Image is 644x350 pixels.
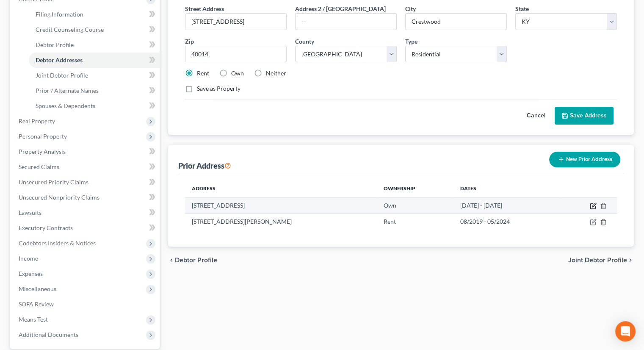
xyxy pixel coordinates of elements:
a: Unsecured Nonpriority Claims [12,190,160,205]
input: Enter city... [406,14,506,30]
span: Executory Contracts [19,224,73,231]
a: Spouses & Dependents [29,98,160,114]
span: Filing Information [36,11,83,18]
label: Neither [266,69,286,78]
span: City [405,5,416,12]
span: SOFA Review [19,300,54,308]
td: [DATE] - [DATE] [453,197,560,213]
span: Secured Claims [19,163,59,170]
span: Unsecured Priority Claims [19,178,88,186]
span: County [295,38,314,45]
a: Lawsuits [12,205,160,220]
input: XXXXX [185,46,287,63]
td: [STREET_ADDRESS][PERSON_NAME] [185,214,376,230]
i: chevron_right [627,257,634,264]
span: Personal Property [19,133,67,140]
button: Cancel [517,107,555,124]
button: chevron_left Debtor Profile [168,257,217,264]
span: Zip [185,38,194,45]
span: State [515,5,529,12]
td: [STREET_ADDRESS] [185,197,376,213]
span: Additional Documents [19,331,78,338]
a: Debtor Addresses [29,53,160,68]
a: SOFA Review [12,297,160,312]
span: Street Address [185,5,224,12]
a: Secured Claims [12,159,160,175]
span: Lawsuits [19,209,41,216]
button: Save Address [555,107,614,125]
i: chevron_left [168,257,175,264]
button: Joint Debtor Profile chevron_right [568,257,634,264]
span: Credit Counseling Course [36,26,104,33]
span: Property Analysis [19,148,66,155]
a: Debtor Profile [29,37,160,53]
a: Joint Debtor Profile [29,68,160,83]
span: Means Test [19,316,48,323]
span: Income [19,255,38,262]
a: Credit Counseling Course [29,22,160,37]
td: 08/2019 - 05/2024 [453,214,560,230]
span: Joint Debtor Profile [568,257,627,264]
span: Debtor Profile [175,257,217,264]
span: Miscellaneous [19,285,56,292]
span: Debtor Profile [36,41,74,48]
td: Own [377,197,453,213]
button: New Prior Address [549,152,620,167]
th: Address [185,180,376,197]
th: Dates [453,180,560,197]
span: Debtor Addresses [36,56,83,64]
span: Real Property [19,117,55,125]
td: Rent [377,214,453,230]
span: Prior / Alternate Names [36,87,99,94]
div: Prior Address [178,161,231,171]
span: Codebtors Insiders & Notices [19,239,96,247]
a: Executory Contracts [12,220,160,236]
label: Save as Property [197,84,240,93]
a: Prior / Alternate Names [29,83,160,98]
div: Open Intercom Messenger [615,321,636,342]
span: Joint Debtor Profile [36,72,88,79]
span: Unsecured Nonpriority Claims [19,194,100,201]
label: Address 2 / [GEOGRAPHIC_DATA] [295,4,386,13]
label: Rent [197,69,209,78]
a: Property Analysis [12,144,160,159]
label: Type [405,37,417,46]
a: Unsecured Priority Claims [12,175,160,190]
input: Enter street address [185,14,286,30]
span: Spouses & Dependents [36,102,95,109]
input: -- [296,14,396,30]
label: Own [231,69,244,78]
span: Expenses [19,270,43,277]
th: Ownership [377,180,453,197]
a: Filing Information [29,7,160,22]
